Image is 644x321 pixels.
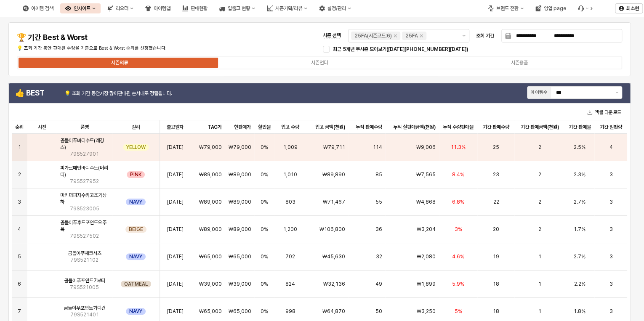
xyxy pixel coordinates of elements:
[228,253,250,260] span: ₩65,000
[258,124,271,130] span: 할인율
[167,253,184,260] span: [DATE]
[228,281,250,287] span: ₩39,000
[126,144,146,151] span: YELLOW
[60,192,109,205] span: 미키퍼피자수카고조거상하
[609,308,612,315] span: 3
[419,59,619,66] label: 시즌용품
[493,253,499,260] span: 19
[199,226,221,233] span: ₩89,000
[70,151,99,157] span: 79S527901
[420,34,423,37] div: Remove 25FA
[167,281,184,287] span: [DATE]
[417,281,436,287] span: ₩1,899
[520,124,559,130] span: 기간 판매금액(천원)
[116,5,128,11] div: 리오더
[574,171,585,178] span: 2.3%
[496,5,519,11] div: 브랜드 전환
[17,45,269,52] p: 💡 조회 기간 동안 판매된 수량을 기준으로 Best & Worst 순위를 선정했습니다.
[18,253,21,260] span: 5
[333,46,468,52] span: 최근 5개년 무시즌 모아보기([DATE][PHONE_NUMBER][DATE])
[311,60,328,66] div: 시즌언더
[18,199,21,205] span: 3
[262,3,312,13] button: 시즌기획/리뷰
[476,33,494,39] span: 조회 기간
[452,171,464,178] span: 8.4%
[327,5,346,11] div: 설정/관리
[538,308,541,315] span: 1
[314,3,356,13] div: 설정/관리
[609,253,612,260] span: 3
[70,257,98,263] span: 79S521102
[394,34,397,37] div: Remove 25FA(시즌코드:6)
[417,253,436,260] span: ₩2,080
[538,281,541,287] span: 1
[129,199,142,205] span: NAVY
[167,308,184,315] span: [DATE]
[483,124,509,130] span: 기간 판매수량
[416,199,436,205] span: ₩4,868
[322,253,345,260] span: ₩45,630
[64,305,106,311] span: 곰돌이푸포인트가디건
[493,308,499,315] span: 18
[375,281,382,287] span: 49
[538,144,541,151] span: 2
[483,3,529,13] button: 브랜드 전환
[573,3,594,13] div: Menu item 6
[100,90,108,96] strong: 가장
[452,199,464,205] span: 6.8%
[538,226,541,233] span: 2
[228,308,250,315] span: ₩65,000
[455,308,462,315] span: 5%
[315,124,345,130] span: 입고 금액(천원)
[322,308,345,315] span: ₩64,870
[493,281,499,287] span: 18
[443,124,474,130] span: 누적 수량판매율
[261,308,268,315] span: 0%
[393,124,436,130] span: 누적 실판매금액(천원)
[18,3,59,13] button: 아이템 검색
[199,308,221,315] span: ₩65,000
[15,124,24,130] span: 순위
[493,199,499,205] span: 22
[283,226,297,233] span: 1,200
[140,3,176,13] button: 아이템맵
[574,253,585,260] span: 2.7%
[220,59,420,66] label: 시즌언더
[609,171,612,178] span: 3
[38,124,46,130] span: 사진
[281,124,299,130] span: 입고 수량
[354,32,392,40] div: 25FA(시즌코드:6)
[199,199,221,205] span: ₩89,000
[228,171,250,178] span: ₩89,000
[530,3,571,13] button: 영업 page
[167,171,184,178] span: [DATE]
[609,199,612,205] span: 3
[17,33,214,42] h4: 🏆 기간 Best & Worst
[109,90,118,96] strong: 많이
[15,89,63,97] h4: 👍 BEST
[228,199,250,205] span: ₩89,000
[451,144,466,151] span: 11.3%
[60,3,101,13] button: 인사이트
[538,199,541,205] span: 2
[568,124,591,130] span: 기간 판매율
[228,144,250,151] span: ₩79,000
[609,281,612,287] span: 3
[261,171,268,178] span: 0%
[285,281,295,287] span: 824
[319,226,345,233] span: ₩106,800
[199,253,221,260] span: ₩65,000
[228,226,250,233] span: ₩89,000
[167,144,184,151] span: [DATE]
[214,3,260,13] button: 입출고 현황
[609,144,612,151] span: 4
[130,171,141,178] span: PINK
[111,60,128,66] div: 시즌의류
[511,60,528,66] div: 시즌용품
[167,226,184,233] span: [DATE]
[124,281,148,287] span: OATMEAL
[60,164,109,178] span: 피가로패턴바디수트(머리띠)
[283,144,298,151] span: 1,009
